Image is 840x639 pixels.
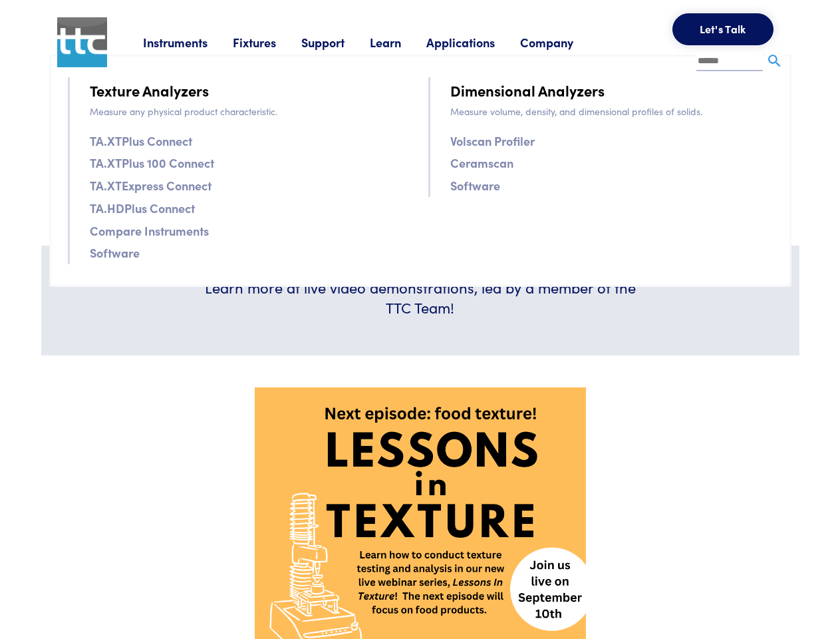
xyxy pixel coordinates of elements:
a: Dimensional Analyzers [450,79,605,102]
a: Fixtures [233,34,301,51]
a: Support [301,34,370,51]
a: TA.XTExpress Connect [90,176,211,195]
a: Applications [426,34,520,51]
a: TA.HDPlus Connect [90,198,195,218]
a: Instruments [143,34,233,51]
a: Company [520,34,599,51]
p: Measure any physical product characteristic. [90,104,412,118]
button: Let's Talk [672,13,773,45]
a: Software [450,176,500,195]
h6: Learn more at live video demonstrations, led by a member of the TTC Team! [197,278,644,319]
a: Ceramscan [450,153,513,172]
a: Texture Analyzers [90,79,209,102]
a: Learn [370,34,426,51]
a: Volscan Profiler [450,131,535,150]
a: Software [90,243,140,262]
a: Compare Instruments [90,221,209,240]
img: ttc_logo_1x1_v1.0.png [57,17,107,67]
a: TA.XTPlus 100 Connect [90,153,214,172]
p: Measure volume, density, and dimensional profiles of solids. [450,104,773,118]
a: TA.XTPlus Connect [90,131,192,150]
